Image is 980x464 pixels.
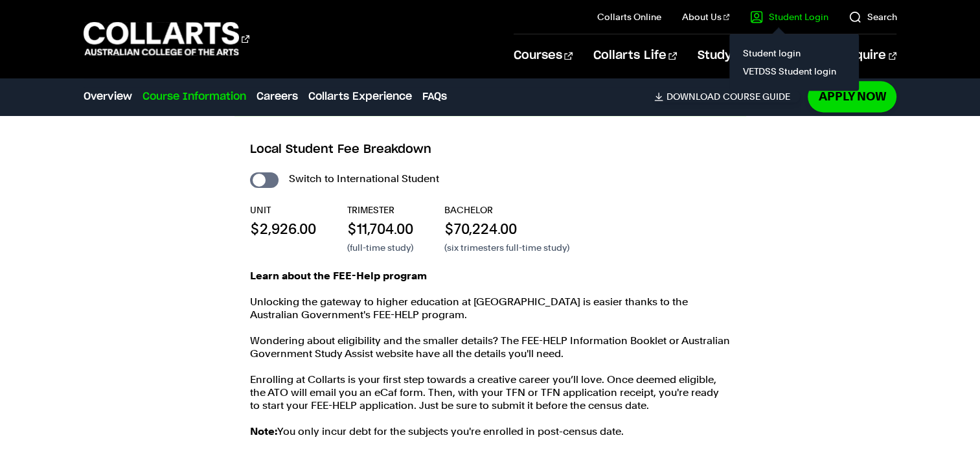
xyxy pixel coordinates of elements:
div: Go to homepage [84,20,249,57]
strong: Learn about the FEE-Help program [250,270,427,282]
a: FAQs [422,89,447,104]
p: $2,926.00 [250,219,316,238]
p: BACHELOR [444,203,569,216]
p: $11,704.00 [347,219,413,238]
a: DownloadCourse Guide [654,91,800,102]
a: Enquire [840,34,896,77]
a: Collarts Online [597,10,661,23]
a: VETDSS Student login [740,62,849,80]
a: Courses [514,34,573,77]
h3: Local Student Fee Breakdown [250,141,731,158]
strong: Note: [250,425,277,437]
p: (full-time study) [347,241,413,254]
p: (six trimesters full-time study) [444,241,569,254]
a: Overview [84,89,132,104]
label: Switch to International Student [289,170,439,188]
p: Unlocking the gateway to higher education at [GEOGRAPHIC_DATA] is easier thanks to the Australian... [250,296,731,321]
a: About Us [682,10,730,23]
a: Careers [256,89,298,104]
a: Search [849,10,896,23]
a: Study Information [698,34,819,77]
a: Student login [740,44,849,62]
a: Apply Now [808,81,896,111]
a: Student Login [750,10,828,23]
p: UNIT [250,203,316,216]
p: Wondering about eligibility and the smaller details? The FEE-HELP Information Booklet or Australi... [250,334,731,360]
a: Course Information [142,89,246,104]
a: Collarts Experience [308,89,412,104]
p: You only incur debt for the subjects you're enrolled in post-census date. [250,425,731,438]
div: Fees & Scholarships [234,117,746,464]
p: TRIMESTER [347,203,413,216]
p: $70,224.00 [444,219,569,238]
p: Enrolling at Collarts is your first step towards a creative career you’ll love. Once deemed eligi... [250,373,731,412]
a: Collarts Life [593,34,677,77]
span: Download [666,91,720,102]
